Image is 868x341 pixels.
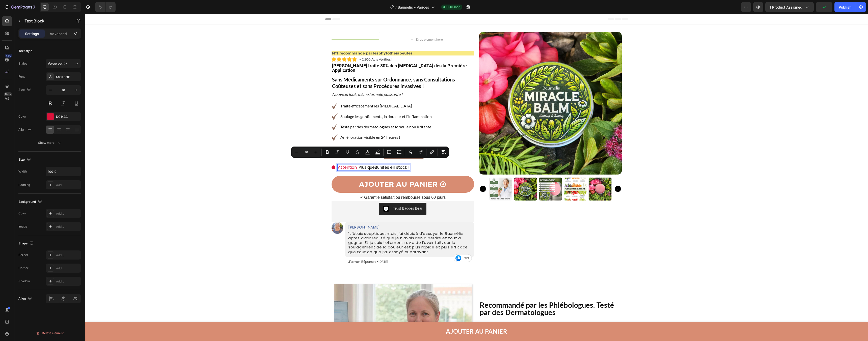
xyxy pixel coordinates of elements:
[18,114,26,119] div: Color
[294,189,341,201] button: Trust Badges Bear
[18,266,29,270] div: Corner
[834,2,856,12] button: Publish
[326,137,333,142] div: 29%
[263,246,320,249] p: [DATE]
[56,224,80,229] div: Add...
[298,192,304,198] img: CLDR_q6erfwCEAE=.png
[18,183,30,187] div: Padding
[303,137,326,143] div: ÉCONOMISEZ
[247,162,389,179] button: AJOUTER AU PANIER
[349,3,514,7] strong: FRENCH DAYS 🇫🇷 - Jusqu'à 60% de réduction + Livraison gratuite sans minimum d'achat !
[292,25,312,36] a: Contact
[4,92,12,96] div: Beta
[56,211,80,216] div: Add...
[18,87,32,93] div: Size
[247,99,253,105] img: gempages_569609225471263896-7e1734b5-2c74-40eb-b315-7e18959c4147.png
[56,279,80,284] div: Add...
[255,100,347,105] p: Soulage les gonflements, la douleur et l'inflammation
[18,329,81,337] button: Delete element
[24,18,67,24] p: Text Block
[292,15,345,25] a: Baumélis - Baume Miracle
[38,140,62,145] div: Show more
[247,89,253,95] img: gempages_569609225471263896-7e1734b5-2c74-40eb-b315-7e18959c4147.png
[18,295,33,302] div: Align
[95,2,116,12] div: Undo/Redo
[530,172,536,178] button: Carousel Next Arrow
[247,49,389,59] p: [PERSON_NAME] traite 80% des [MEDICAL_DATA] dès la Première Application
[18,211,26,216] div: Color
[396,18,472,33] img: Baumélis
[770,5,802,10] span: 1 product assigned
[291,147,449,158] div: Editor contextual toolbar
[247,110,253,116] img: gempages_569609225471263896-7e1734b5-2c74-40eb-b315-7e18959c4147.png
[2,2,38,12] button: 7
[18,279,30,283] div: Shadow
[18,74,25,79] div: Font
[255,120,315,126] p: Amélioration visible en 24 heures !
[33,4,35,10] p: 7
[18,49,32,53] div: Text style
[18,169,27,174] div: Width
[290,150,292,156] strong: 8
[56,253,80,258] div: Add...
[56,266,80,271] div: Add...
[46,167,81,176] input: Auto
[542,23,548,28] img: 569616032189121330
[46,59,81,68] button: Paragraph 1*
[18,126,33,133] div: Align
[18,198,43,205] div: Background
[36,330,64,336] div: Delete element
[18,240,35,247] div: Shape
[348,18,387,22] span: Suivre ma commande
[308,192,337,197] div: Trust Badges Bear
[18,224,27,229] div: Image
[361,314,422,320] p: AJOUTER AU PANIER
[271,135,297,144] div: 34,95€
[446,5,460,9] span: Published
[274,44,307,47] p: + 2,500 Avis Vérifiés !
[18,253,28,257] div: Border
[379,243,385,246] p: 213
[174,3,339,7] strong: FRENCH DAYS 🇫🇷 - Jusqu'à 60% de réduction + Livraison gratuite sans minimum d'achat !
[255,110,346,116] p: Testé par des dermatologues et formule non irritante
[18,61,27,66] div: Styles
[345,15,390,25] a: Suivre ma commande
[18,138,81,147] button: Show more
[56,183,80,187] div: Add...
[263,217,386,240] p: "J’étais sceptique, mais j’ai décidé d’essayer le Baumélis après avoir réalisé que je n’avais rie...
[295,28,309,33] span: Contact
[263,245,293,250] strong: J'aime • Répondre •
[295,18,342,22] span: Baumélis - Baume Miracle
[247,120,253,126] img: gempages_569609225471263896-7e1734b5-2c74-40eb-b315-7e18959c4147.png
[247,78,317,82] i: Nouveau look, même formule puissante !
[48,61,67,66] span: Paragraph 1*
[263,211,386,215] p: [PERSON_NAME]
[253,151,324,156] p: Attention
[255,89,327,95] p: Traite efficacement les [MEDICAL_DATA]
[18,156,32,163] div: Size
[275,181,361,185] span: ✓ Garantie satisfait ou remboursé sous 60 jours
[5,54,12,58] div: 450
[394,287,537,302] h2: Recommandé par les Phlébologues. Testé par des Dermatologues
[839,5,851,10] div: Publish
[293,37,328,41] strong: phytothérapeutes
[395,5,397,10] span: /
[247,208,258,219] img: gempages_569609225471263896-ea846bb5-6eea-4518-84a6-5d112a222416.jpg
[274,167,352,174] div: AJOUTER AU PANIER
[765,2,814,12] button: 1 product assigned
[331,23,358,27] div: Drop element here
[247,43,272,47] img: gempages_569609225471263896-233ba316-80a8-43ab-abbd-09ea107058c7.png
[398,5,429,10] span: Baumélis - Varices
[252,150,325,157] div: Rich Text Editor. Editing area: main
[50,31,67,36] p: Advanced
[56,115,80,119] div: DC143C
[25,31,39,36] p: Settings
[85,14,868,341] iframe: Design area
[247,151,250,155] img: gempages_569609225471263896-601d5fd0-90b2-49b2-8436-c5c449b64b24.png
[272,150,324,156] span: : Plus que unités en stock !
[56,75,80,79] div: Sans-serif
[247,62,389,75] p: Sans Médicaments sur Ordonnance, sans Consultations Coûteuses et sans Procédures invasives !
[247,37,389,41] p: N°1 recommandé par les
[525,3,689,7] strong: FRENCH DAYS 🇫🇷 - Jusqu'à 60% de réduction + Livraison gratuite sans minimum d'achat !
[247,136,269,144] div: 24,95€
